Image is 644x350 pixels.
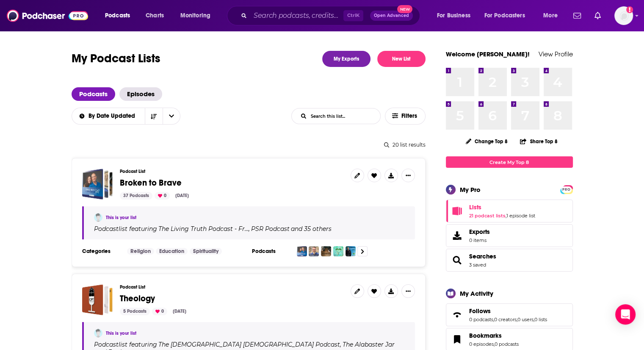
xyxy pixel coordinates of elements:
[140,9,169,22] a: Charts
[99,9,141,22] button: open menu
[446,224,573,247] a: Exports
[172,192,192,200] div: [DATE]
[469,253,496,260] a: Searches
[469,262,486,268] a: 3 saved
[534,317,547,322] a: 0 lists
[484,10,525,22] span: For Podcasters
[437,10,470,22] span: For Business
[321,246,331,256] img: From Crisis to Connection - with Geoff & Jody Steurer
[235,6,428,25] div: Search podcasts, credits, & more...
[94,225,405,233] div: Podcast list featuring
[88,113,138,119] span: By Date Updated
[469,228,490,236] span: Exports
[163,108,180,124] button: open menu
[157,225,249,232] a: The Living Truth Podcast - Fr…
[252,248,290,255] h3: Podcasts
[517,317,533,322] a: 0 users
[543,10,558,22] span: More
[537,9,568,22] button: open menu
[469,307,547,315] a: Follows
[469,341,494,347] a: 0 episodes
[561,186,572,193] span: PRO
[377,51,426,67] button: New List
[533,317,534,322] span: ,
[494,341,495,347] span: ,
[71,113,145,119] button: open menu
[146,10,164,22] span: Charts
[495,341,519,347] a: 0 podcasts
[449,205,466,217] a: Lists
[169,308,190,315] div: [DATE]
[370,11,413,21] button: Open AdvancedNew
[120,192,152,200] div: 37 Podcasts
[614,6,633,25] span: Logged in as Lydia_Gustafson
[291,225,332,233] p: and 35 others
[158,341,340,348] h4: The [DEMOGRAPHIC_DATA] [DEMOGRAPHIC_DATA] Podcast
[469,332,502,339] span: Bookmarks
[506,213,506,219] span: ,
[469,307,491,315] span: Follows
[431,9,481,22] button: open menu
[449,230,466,242] span: Exports
[401,113,418,119] span: Filters
[385,108,426,125] button: Filters
[539,50,573,58] a: View Profile
[494,317,517,322] a: 0 creators
[449,254,466,266] a: Searches
[145,108,163,124] button: Sort Direction
[152,308,167,315] div: 0
[120,308,150,315] div: 5 Podcasts
[120,178,182,188] a: Broken to Brave
[94,213,102,222] img: Lydia Gustafson
[156,248,188,255] a: Education
[591,8,604,23] a: Show notifications dropdown
[493,317,494,322] span: ,
[155,192,170,200] div: 0
[72,51,160,67] h1: My Podcast Lists
[106,331,136,336] a: This is your list
[341,341,395,348] a: The Alabaster Jar
[251,225,290,232] h4: PSR Podcast
[343,10,363,21] span: Ctrl K
[333,246,343,256] img: Healing with WORTH
[479,9,537,22] button: open menu
[460,289,493,297] div: My Activity
[180,10,210,22] span: Monitoring
[345,246,356,256] img: Betrayal Recovery Radio: The Official Podcast of APSATS
[72,142,426,148] div: 20 list results
[446,50,530,58] a: Welcome [PERSON_NAME]!
[374,14,409,18] span: Open Advanced
[614,6,633,25] img: User Profile
[7,8,88,24] img: Podchaser - Follow, Share and Rate Podcasts
[401,284,415,298] button: Show More Button
[82,248,120,255] h3: Categories
[446,249,573,272] span: Searches
[446,200,573,222] span: Lists
[120,169,344,174] h3: Podcast List
[120,178,182,188] span: Broken to Brave
[174,9,221,22] button: open menu
[190,248,222,255] a: Spirituality
[340,341,341,348] span: ,
[446,303,573,326] span: Follows
[82,169,113,200] a: Broken to Brave
[72,87,115,101] a: Podcasts
[120,294,155,303] a: Theology
[614,6,633,25] button: Show profile menu
[460,186,481,194] div: My Pro
[469,203,481,211] span: Lists
[105,10,130,22] span: Podcasts
[72,108,180,125] h2: Choose List sort
[119,87,162,101] a: Episodes
[520,133,558,150] button: Share Top 8
[461,136,513,147] button: Change Top 8
[517,317,517,322] span: ,
[94,329,102,337] img: Lydia Gustafson
[397,5,412,13] span: New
